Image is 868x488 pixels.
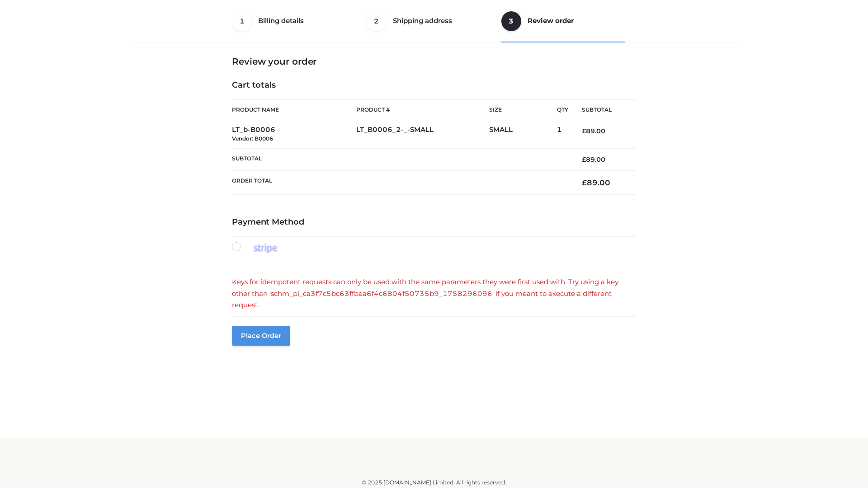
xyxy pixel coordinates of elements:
[232,135,273,142] small: Vendor: B0006
[568,100,636,120] th: Subtotal
[582,155,586,164] span: £
[232,171,568,195] th: Order Total
[582,127,586,135] span: £
[232,148,568,170] th: Subtotal
[232,56,636,67] h3: Review your order
[557,99,568,120] th: Qty
[134,478,734,487] div: © 2025 [DOMAIN_NAME] Limited. All rights reserved.
[232,99,356,120] th: Product Name
[232,326,290,346] button: Place order
[489,100,552,120] th: Size
[232,276,636,311] div: Keys for idempotent requests can only be used with the same parameters they were first used with....
[582,155,605,164] bdi: 89.00
[232,120,356,149] td: LT_b-B0006
[356,120,489,149] td: LT_B0006_2-_-SMALL
[489,120,557,149] td: SMALL
[232,217,636,227] h4: Payment Method
[582,127,605,135] bdi: 89.00
[582,178,587,187] span: £
[582,178,610,187] bdi: 89.00
[232,80,636,90] h4: Cart totals
[356,99,489,120] th: Product #
[557,120,568,149] td: 1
